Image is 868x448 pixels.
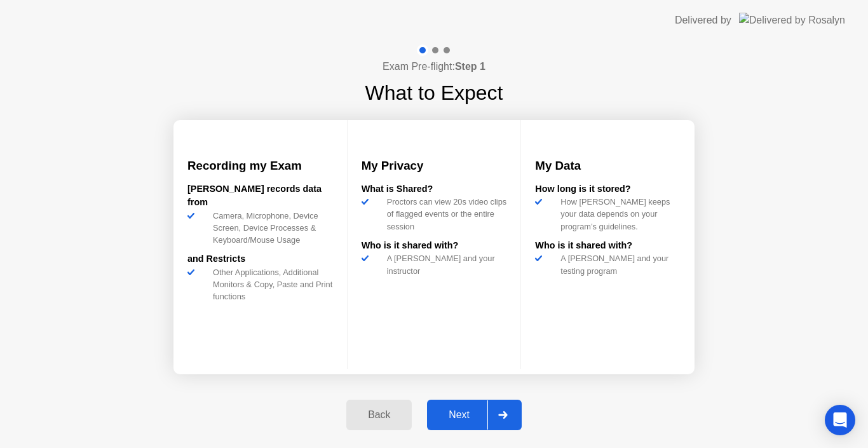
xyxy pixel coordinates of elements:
div: Delivered by [675,13,731,28]
h3: My Data [535,157,681,175]
img: Delivered by Rosalyn [739,13,845,27]
div: How long is it stored? [535,182,681,196]
h4: Exam Pre-flight: [383,59,485,74]
div: Back [350,409,408,421]
div: Camera, Microphone, Device Screen, Device Processes & Keyboard/Mouse Usage [208,210,333,247]
h3: Recording my Exam [187,157,333,175]
div: and Restricts [187,252,333,266]
div: Open Intercom Messenger [825,405,855,435]
button: Back [346,400,412,430]
div: What is Shared? [362,182,507,196]
div: Who is it shared with? [535,239,681,253]
button: Next [427,400,522,430]
div: A [PERSON_NAME] and your instructor [382,252,507,276]
div: A [PERSON_NAME] and your testing program [555,252,681,276]
div: Proctors can view 20s video clips of flagged events or the entire session [382,196,507,233]
div: How [PERSON_NAME] keeps your data depends on your program’s guidelines. [555,196,681,233]
b: Step 1 [455,61,485,72]
div: [PERSON_NAME] records data from [187,182,333,210]
div: Other Applications, Additional Monitors & Copy, Paste and Print functions [208,266,333,303]
div: Who is it shared with? [362,239,507,253]
div: Next [431,409,487,421]
h1: What to Expect [365,78,503,108]
h3: My Privacy [362,157,507,175]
